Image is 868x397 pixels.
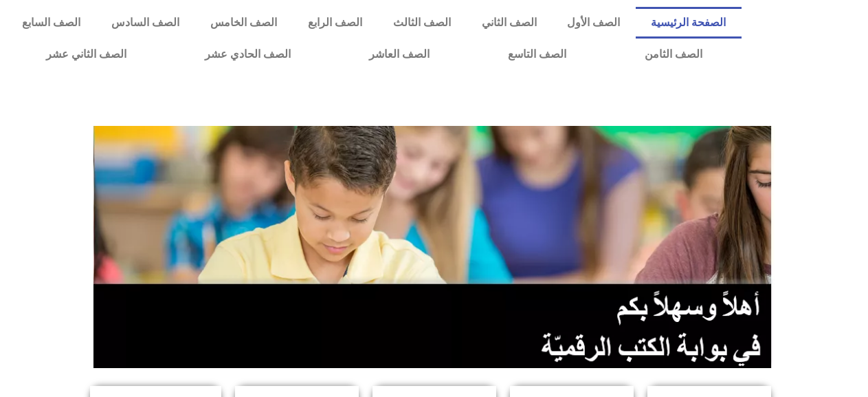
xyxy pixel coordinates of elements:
[7,39,166,70] a: الصف الثاني عشر
[636,7,742,39] a: الصفحة الرئيسية
[293,7,378,39] a: الصف الرابع
[96,7,195,39] a: الصف السادس
[7,7,96,39] a: الصف السابع
[166,39,330,70] a: الصف الحادي عشر
[552,7,636,39] a: الصف الأول
[605,39,742,70] a: الصف الثامن
[377,7,466,39] a: الصف الثالث
[330,39,469,70] a: الصف العاشر
[469,39,605,70] a: الصف التاسع
[195,7,293,39] a: الصف الخامس
[466,7,552,39] a: الصف الثاني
